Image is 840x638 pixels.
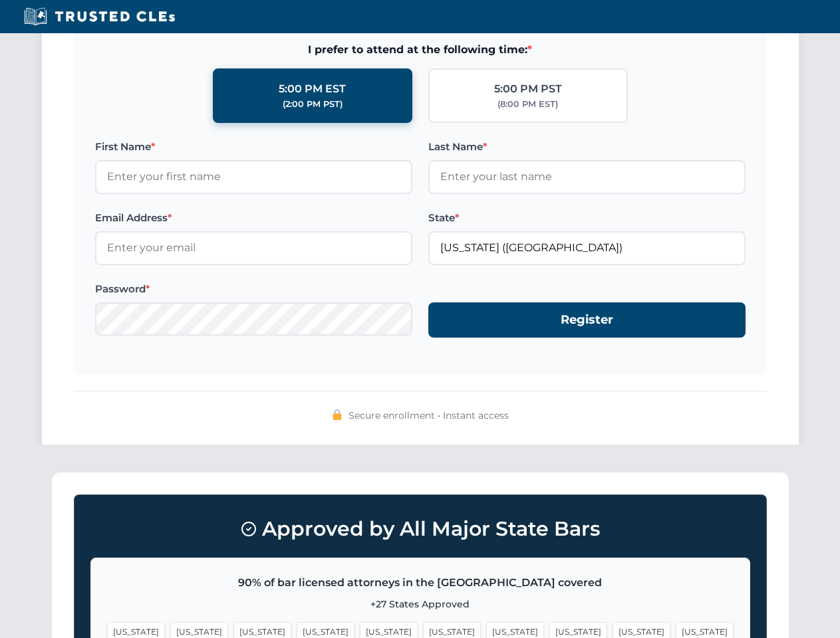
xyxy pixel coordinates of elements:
[332,409,343,420] img: 🔒
[20,7,179,27] img: Trusted CLEs
[497,98,558,111] div: (8:00 PM EST)
[95,210,412,226] label: Email Address
[349,408,509,423] span: Secure enrollment • Instant access
[428,302,746,338] button: Register
[428,139,746,155] label: Last Name
[95,281,412,297] label: Password
[279,80,346,98] div: 5:00 PM EST
[95,160,412,193] input: Enter your first name
[283,98,343,111] div: (2:00 PM PST)
[428,231,746,265] input: Florida (FL)
[95,231,412,265] input: Enter your email
[428,210,746,226] label: State
[107,574,734,591] p: 90% of bar licensed attorneys in the [GEOGRAPHIC_DATA] covered
[90,511,750,547] h3: Approved by All Major State Bars
[494,80,562,98] div: 5:00 PM PST
[95,139,412,155] label: First Name
[95,41,746,58] span: I prefer to attend at the following time:
[107,597,734,611] p: +27 States Approved
[428,160,746,193] input: Enter your last name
